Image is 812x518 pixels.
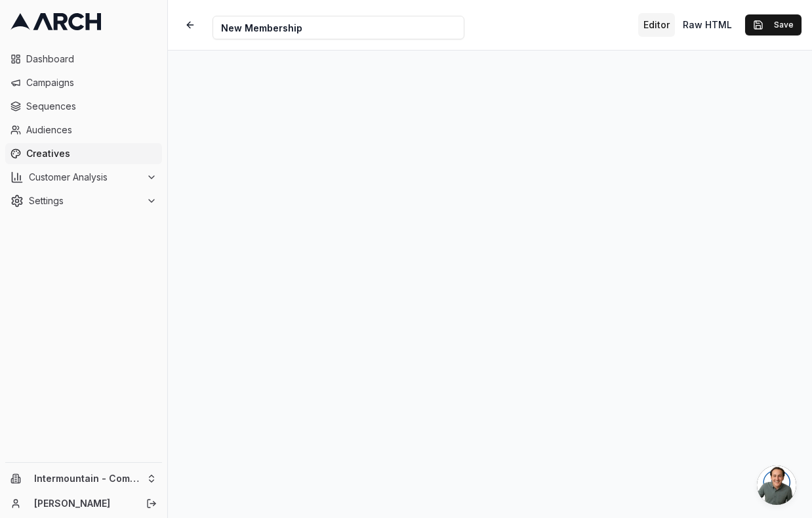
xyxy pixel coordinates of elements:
[5,167,162,188] button: Customer Analysis
[5,96,162,117] a: Sequences
[213,16,464,39] input: Internal Creative Name
[757,465,796,505] div: Open chat
[29,171,141,184] span: Customer Analysis
[34,497,132,510] a: [PERSON_NAME]
[5,190,162,211] button: Settings
[26,123,157,137] span: Audiences
[142,494,161,513] button: Log out
[638,13,675,37] button: Toggle editor
[26,53,157,66] span: Dashboard
[745,14,802,35] button: Save
[26,76,157,89] span: Campaigns
[26,100,157,113] span: Sequences
[29,194,141,207] span: Settings
[5,468,162,489] button: Intermountain - Comfort Solutions
[26,147,157,160] span: Creatives
[5,143,162,164] a: Creatives
[5,119,162,140] a: Audiences
[678,13,737,37] button: Toggle custom HTML
[5,49,162,70] a: Dashboard
[34,473,141,485] span: Intermountain - Comfort Solutions
[5,72,162,93] a: Campaigns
